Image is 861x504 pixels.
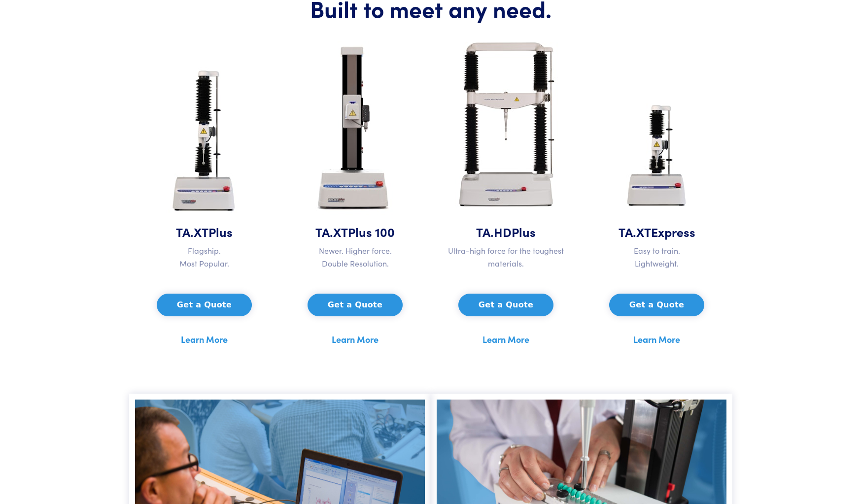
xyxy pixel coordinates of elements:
h5: TA.HD [437,223,576,240]
span: Express [651,223,695,240]
img: ta-hd-analyzer.jpg [440,26,573,223]
h5: TA.XT [587,223,726,240]
img: ta-xt-express-analyzer.jpg [615,88,699,223]
img: ta-xt-100-analyzer.jpg [306,34,405,223]
a: Learn More [482,332,529,347]
a: Learn More [181,332,228,347]
p: Ultra-high force for the toughest materials. [437,244,576,269]
p: Easy to train. Lightweight. [587,244,726,269]
h5: TA.XT [135,223,274,240]
button: Get a Quote [609,294,704,316]
img: ta-xt-plus-analyzer.jpg [158,63,250,223]
a: Learn More [633,332,680,347]
button: Get a Quote [308,294,403,316]
span: Plus 100 [348,223,395,240]
button: Get a Quote [157,294,252,316]
button: Get a Quote [458,294,553,316]
p: Newer. Higher force. Double Resolution. [286,244,425,269]
span: Plus [208,223,233,240]
h5: TA.XT [286,223,425,240]
p: Flagship. Most Popular. [135,244,274,269]
span: Plus [512,223,536,240]
a: Learn More [332,332,379,347]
